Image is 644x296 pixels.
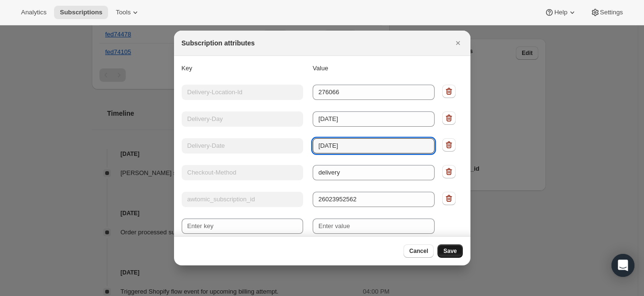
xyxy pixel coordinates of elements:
[539,6,582,19] button: Help
[443,247,457,255] span: Save
[182,219,304,234] input: Enter key
[54,6,108,19] button: Subscriptions
[15,6,52,19] button: Analytics
[611,254,634,277] div: Open Intercom Messenger
[21,9,46,16] span: Analytics
[110,6,146,19] button: Tools
[116,9,131,16] span: Tools
[600,9,623,16] span: Settings
[409,247,428,255] span: Cancel
[60,9,102,16] span: Subscriptions
[451,36,465,50] button: Close
[585,6,629,19] button: Settings
[313,219,435,234] input: Enter value
[182,65,192,72] span: Key
[437,244,462,258] button: Save
[313,65,328,72] span: Value
[554,9,567,16] span: Help
[404,244,434,258] button: Cancel
[182,38,255,48] h2: Subscription attributes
